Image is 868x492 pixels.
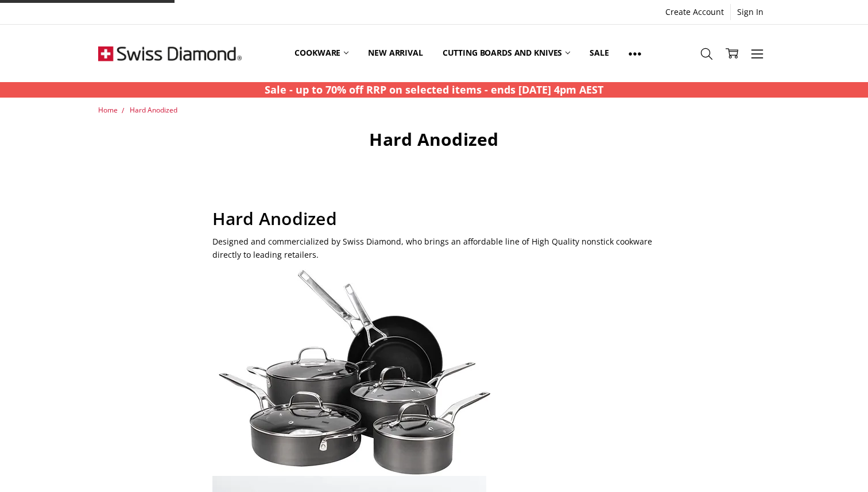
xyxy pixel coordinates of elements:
[212,208,656,230] h2: Hard Anodized
[580,28,618,79] a: Sale
[433,28,580,79] a: Cutting boards and knives
[212,235,656,261] p: Designed and commercialized by Swiss Diamond, who brings an affordable line of High Quality nonst...
[358,28,432,79] a: New arrival
[98,105,118,115] a: Home
[659,4,730,20] a: Create Account
[212,269,494,476] img: Picture1.jpg
[731,4,770,20] a: Sign In
[619,28,651,79] a: Show All
[130,105,177,115] a: Hard Anodized
[212,129,656,150] h1: Hard Anodized
[285,28,358,79] a: Cookware
[265,83,603,96] strong: Sale - up to 70% off RRP on selected items - ends [DATE] 4pm AEST
[98,25,242,82] img: Free Shipping On Every Order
